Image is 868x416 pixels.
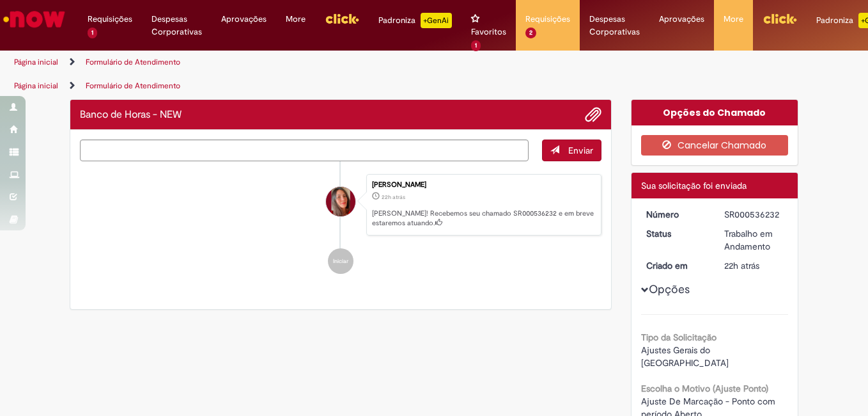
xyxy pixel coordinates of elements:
dt: Número [637,208,715,221]
span: More [286,13,306,26]
a: Página inicial [14,57,58,67]
p: +GenAi [421,13,452,28]
button: Enviar [542,140,601,161]
span: Ajustes Gerais do [GEOGRAPHIC_DATA] [641,344,729,369]
a: Formulário de Atendimento [86,57,180,67]
span: 1 [471,40,481,51]
div: Padroniza [378,13,452,28]
div: SR000536232 [724,208,784,221]
span: Requisições [525,13,570,26]
span: Requisições [88,13,132,26]
b: Tipo da Solicitação [641,332,717,343]
img: ServiceNow [1,6,67,32]
span: 2 [525,28,536,38]
a: Página inicial [14,81,58,91]
b: Escolha o Motivo (Ajuste Ponto) [641,383,768,394]
div: 27/08/2025 12:50:21 [724,259,784,272]
a: Formulário de Atendimento [86,81,180,91]
ul: Trilhas de página [10,51,569,74]
div: Trabalho em Andamento [724,227,784,253]
ul: Histórico de tíquete [80,161,601,287]
span: Sua solicitação foi enviada [641,180,747,191]
time: 27/08/2025 12:50:21 [382,193,405,201]
span: Despesas Corporativas [589,13,640,38]
span: 22h atrás [382,193,405,201]
button: Cancelar Chamado [641,135,789,156]
img: click_logo_yellow_360x200.png [763,9,797,28]
h2: Banco de Horas - NEW Histórico de tíquete [80,109,182,121]
span: 22h atrás [724,260,759,271]
span: More [724,13,743,26]
div: [PERSON_NAME] [372,181,594,189]
p: [PERSON_NAME]! Recebemos seu chamado SR000536232 e em breve estaremos atuando. [372,209,594,228]
li: Alinne Priscila Goncalves Carvalho [80,174,601,236]
dt: Status [637,227,715,240]
span: Favoritos [471,26,506,38]
time: 27/08/2025 12:50:21 [724,260,759,271]
div: Opções do Chamado [632,100,798,125]
span: Aprovações [659,13,704,26]
ul: Trilhas de página [10,74,569,98]
dt: Criado em [637,259,715,272]
span: 1 [88,28,97,38]
span: Despesas Corporativas [151,13,202,38]
img: click_logo_yellow_360x200.png [325,9,359,28]
span: Enviar [568,145,593,156]
div: Alinne Priscila Goncalves Carvalho [326,187,355,216]
span: Aprovações [221,13,267,26]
